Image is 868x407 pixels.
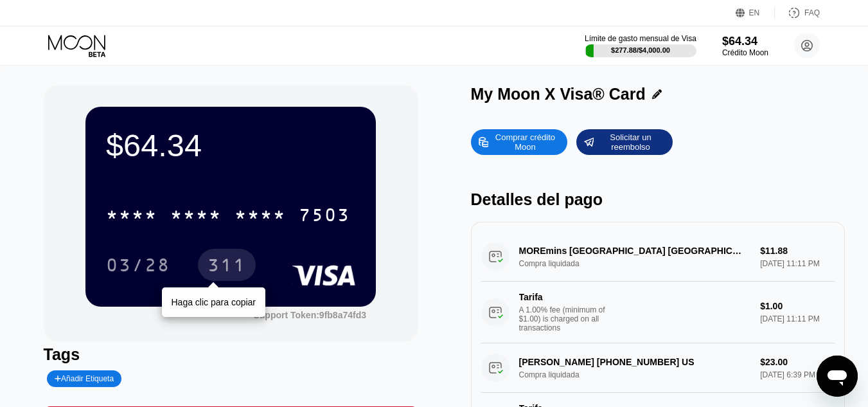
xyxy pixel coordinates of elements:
[749,8,760,17] div: EN
[760,301,835,311] div: $1.00
[208,257,246,277] div: 311
[585,34,696,57] div: Límite de gasto mensual de Visa$277.88/$4,000.00
[760,314,835,323] div: [DATE] 11:11 PM
[106,127,355,163] div: $64.34
[775,6,820,19] div: FAQ
[253,310,366,320] div: Support Token:9fb8a74fd3
[817,356,858,397] iframe: Botón para iniciar la ventana de mensajería
[471,190,846,209] div: Detalles del pago
[519,305,616,332] div: A 1.00% fee (minimum of $1.00) is charged on all transactions
[490,132,560,152] div: Comprar crédito Moon
[47,370,122,387] div: Añadir Etiqueta
[804,8,820,17] div: FAQ
[44,345,418,364] div: Tags
[519,292,609,302] div: Tarifa
[576,129,673,155] div: Solicitar un reembolso
[595,132,666,152] div: Solicitar un reembolso
[96,249,180,281] div: 03/28
[253,310,366,320] div: Support Token: 9fb8a74fd3
[471,129,567,155] div: Comprar crédito Moon
[172,297,256,307] div: Haga clic para copiar
[736,6,775,19] div: EN
[198,249,256,281] div: 311
[722,48,768,57] div: Crédito Moon
[611,46,670,54] div: $277.88 / $4,000.00
[722,35,768,57] div: $64.34Crédito Moon
[722,35,768,48] div: $64.34
[299,206,350,227] div: 7503
[481,282,835,343] div: TarifaA 1.00% fee (minimum of $1.00) is charged on all transactions$1.00[DATE] 11:11 PM
[585,34,696,43] div: Límite de gasto mensual de Visa
[106,257,170,277] div: 03/28
[471,85,646,104] div: My Moon X Visa® Card
[55,374,114,383] div: Añadir Etiqueta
